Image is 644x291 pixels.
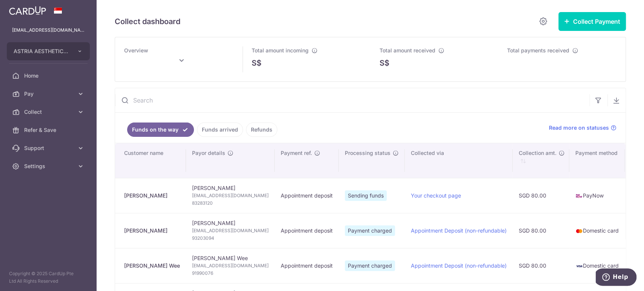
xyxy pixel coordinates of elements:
[252,47,309,54] span: Total amount incoming
[124,262,180,270] div: [PERSON_NAME] Wee
[124,47,148,54] span: Overview
[345,190,387,201] span: Sending funds
[115,15,180,28] h5: Collect dashboard
[549,124,609,132] span: Read more on statuses
[186,178,275,213] td: [PERSON_NAME]
[192,199,269,207] span: 83283120
[596,268,636,287] iframe: Opens a widget where you can find more information
[252,57,261,69] span: S$
[405,143,513,178] th: Collected via
[575,192,583,200] img: paynow-md-4fe65508ce96feda548756c5ee0e473c78d4820b8ea51387c6e4ad89e58a5e61.png
[275,248,339,283] td: Appointment deposit
[12,26,85,34] p: [EMAIL_ADDRESS][DOMAIN_NAME]
[411,262,507,269] a: Appointment Deposit (non-refundable)
[14,47,69,55] span: ASTRIA AESTHETICS PTE. LTD.
[197,123,243,137] a: Funds arrived
[115,88,589,112] input: Search
[192,262,269,270] span: [EMAIL_ADDRESS][DOMAIN_NAME]
[192,192,269,199] span: [EMAIL_ADDRESS][DOMAIN_NAME]
[192,149,225,157] span: Payor details
[507,47,569,54] span: Total payments received
[380,57,389,69] span: S$
[24,162,74,170] span: Settings
[24,72,74,80] span: Home
[192,234,269,242] span: 93203094
[275,178,339,213] td: Appointment deposit
[519,149,556,157] span: Collection amt.
[569,213,625,248] td: Domestic card
[9,6,46,15] img: CardUp
[186,143,275,178] th: Payor details
[569,178,625,213] td: PayNow
[192,227,269,234] span: [EMAIL_ADDRESS][DOMAIN_NAME]
[575,262,583,270] img: visa-sm-192604c4577d2d35970c8ed26b86981c2741ebd56154ab54ad91a526f0f24972.png
[127,123,194,137] a: Funds on the way
[575,227,583,235] img: mastercard-sm-87a3fd1e0bddd137fecb07648320f44c262e2538e7db6024463105ddbc961eb2.png
[24,108,74,116] span: Collect
[24,126,74,134] span: Refer & Save
[345,225,395,236] span: Payment charged
[558,12,626,31] button: Collect Payment
[115,143,186,178] th: Customer name
[192,270,269,277] span: 91990076
[345,260,395,271] span: Payment charged
[186,213,275,248] td: [PERSON_NAME]
[7,42,90,60] button: ASTRIA AESTHETICS PTE. LTD.
[24,90,74,98] span: Pay
[513,213,569,248] td: SGD 80.00
[411,227,507,234] a: Appointment Deposit (non-refundable)
[17,5,32,12] span: Help
[549,124,616,132] a: Read more on statuses
[513,143,569,178] th: Collection amt. : activate to sort column ascending
[275,143,339,178] th: Payment ref.
[339,143,405,178] th: Processing status
[124,227,180,234] div: [PERSON_NAME]
[24,144,74,152] span: Support
[275,213,339,248] td: Appointment deposit
[281,149,312,157] span: Payment ref.
[124,192,180,199] div: [PERSON_NAME]
[345,149,390,157] span: Processing status
[411,192,461,199] a: Your checkout page
[569,248,625,283] td: Domestic card
[513,178,569,213] td: SGD 80.00
[186,248,275,283] td: [PERSON_NAME] Wee
[246,123,277,137] a: Refunds
[380,47,435,54] span: Total amount received
[513,248,569,283] td: SGD 80.00
[569,143,625,178] th: Payment method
